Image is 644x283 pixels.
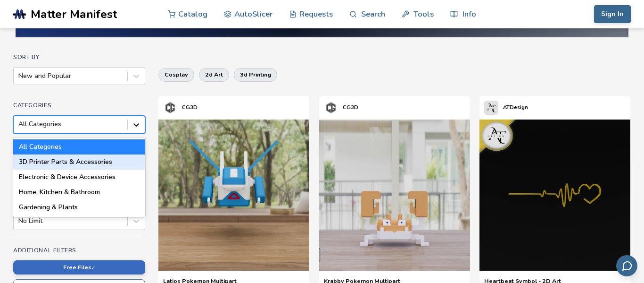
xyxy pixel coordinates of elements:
input: All CategoriesAll Categories3D Printer Parts & AccessoriesElectronic & Device AccessoriesHome, Ki... [18,120,20,128]
button: 3d printing [234,68,277,81]
button: Free Files✓ [13,260,145,274]
h4: Categories [13,102,145,109]
a: CG3D's profileCG3D [158,96,202,120]
div: Vehicle Accessories [13,215,145,230]
p: ATDesign [503,103,528,112]
button: 2d art [199,68,229,81]
div: Electronic & Device Accessories [13,170,145,185]
button: cosplay [158,68,194,81]
button: Sign In [594,5,631,23]
p: CG3D [343,103,358,112]
img: CG3D's profile [324,101,338,115]
input: New and Popular [18,72,20,80]
h4: Sort By [13,54,145,60]
div: 3D Printer Parts & Accessories [13,154,145,170]
input: No Limit [18,217,20,225]
img: ATDesign's profile [484,101,498,115]
img: CG3D's profile [163,101,177,115]
button: Send feedback via email [616,255,637,276]
a: ATDesign's profileATDesign [479,96,533,120]
p: CG3D [182,103,198,112]
a: CG3D's profileCG3D [319,96,363,120]
h4: Additional Filters [13,247,145,254]
div: Home, Kitchen & Bathroom [13,185,145,200]
span: Matter Manifest [31,8,117,21]
div: All Categories [13,139,145,154]
div: Gardening & Plants [13,200,145,215]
